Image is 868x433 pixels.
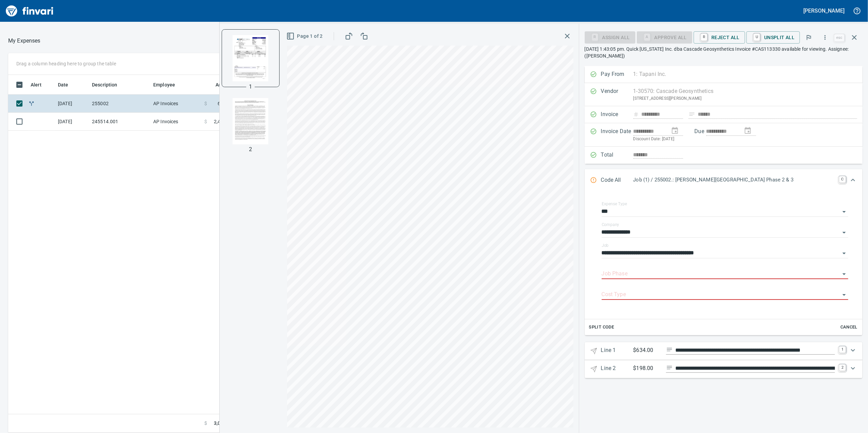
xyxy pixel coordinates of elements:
td: [DATE] [55,113,89,131]
a: R [701,33,707,41]
button: Page 1 of 2 [285,30,326,43]
p: Job (1) / 255002.: [PERSON_NAME][GEOGRAPHIC_DATA] Phase 2 & 3 [633,176,835,184]
span: $ [204,100,207,107]
td: 255002 [89,95,151,113]
span: Amount [216,81,233,89]
button: Open [839,290,849,300]
label: Job [602,243,609,247]
button: Open [839,248,849,258]
span: Alert [31,81,50,89]
span: Reject All [699,32,740,43]
span: Alert [31,81,42,89]
span: Employee [153,81,175,89]
p: Line 2 [601,364,633,374]
span: 3,090.00 [214,420,233,427]
button: Split Code [587,322,616,333]
p: 2 [249,145,252,154]
img: Page 2 [227,98,274,144]
p: Code All [601,176,633,185]
p: My Expenses [8,37,41,45]
button: Cancel [838,322,860,333]
button: Open [839,207,849,216]
button: Open [839,228,849,237]
p: $634.00 [633,346,661,355]
div: Expand [585,360,863,378]
h5: [PERSON_NAME] [804,7,845,14]
div: Expand [585,192,863,335]
button: [PERSON_NAME] [802,5,846,16]
span: Employee [153,81,184,89]
td: [DATE] [55,95,89,113]
div: Expand [585,169,863,192]
span: Date [58,81,68,89]
label: Company [602,223,619,227]
span: 2,456.00 [214,118,233,125]
button: Open [839,269,849,279]
p: Drag a column heading here to group the table [16,60,116,67]
img: Finvari [4,3,55,19]
a: 2 [839,364,846,371]
p: 1 [249,83,252,91]
span: Description [92,81,117,89]
span: Amount [207,81,233,89]
button: Flag [801,30,816,45]
span: Close invoice [833,29,863,46]
label: Expense Type [602,202,627,206]
button: UUnsplit All [746,31,800,44]
p: Line 1 [601,346,633,356]
button: More [818,30,833,45]
span: Cancel [840,323,858,331]
span: $ [204,420,207,427]
td: AP Invoices [151,113,202,131]
div: Assign All [585,34,635,40]
span: Split transaction [28,101,35,106]
span: Date [58,81,77,89]
img: Page 1 [227,35,274,81]
a: C [839,176,846,183]
td: AP Invoices [151,95,202,113]
nav: breadcrumb [8,37,41,45]
a: 1 [839,346,846,353]
div: Expand [585,342,863,360]
span: 634.00 [218,100,233,107]
span: Split Code [589,323,614,331]
p: [DATE] 1:43:05 pm. Quick [US_STATE] Inc. dba Cascade Geosynthetics Invoice #CAS113330 available f... [585,46,863,59]
button: RReject All [694,31,745,44]
div: Job Phase required [637,34,692,40]
span: Description [92,81,126,89]
a: U [754,33,760,41]
span: Unsplit All [752,32,794,43]
p: $198.00 [633,364,661,373]
td: 245514.001 [89,113,151,131]
span: $ [204,118,207,125]
span: Page 1 of 2 [288,32,323,41]
a: esc [834,34,845,42]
